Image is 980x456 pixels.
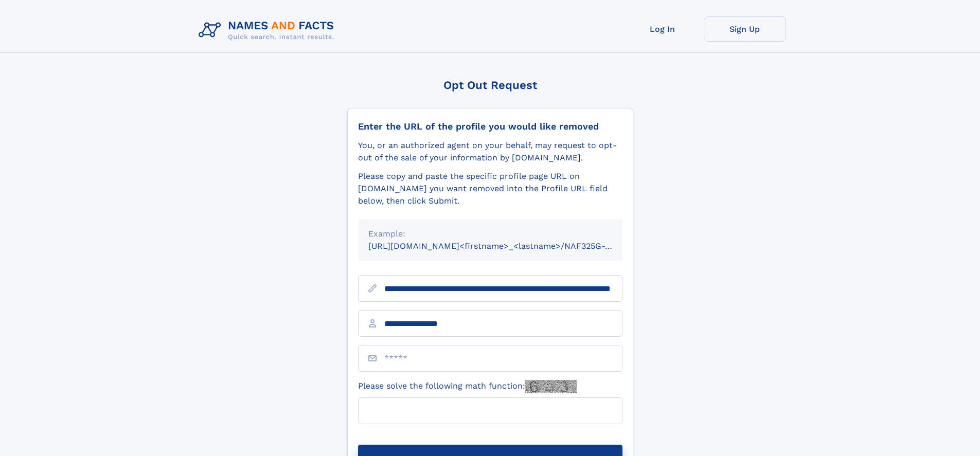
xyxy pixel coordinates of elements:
[368,241,642,251] small: [URL][DOMAIN_NAME]<firstname>_<lastname>/NAF325G-xxxxxxxx
[368,228,612,240] div: Example:
[704,16,786,42] a: Sign Up
[194,16,343,44] img: Logo Names and Facts
[358,380,577,393] label: Please solve the following math function:
[347,79,633,92] div: Opt Out Request
[358,139,622,164] div: You, or an authorized agent on your behalf, may request to opt-out of the sale of your informatio...
[358,121,622,132] div: Enter the URL of the profile you would like removed
[621,16,704,42] a: Log In
[358,170,622,207] div: Please copy and paste the specific profile page URL on [DOMAIN_NAME] you want removed into the Pr...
